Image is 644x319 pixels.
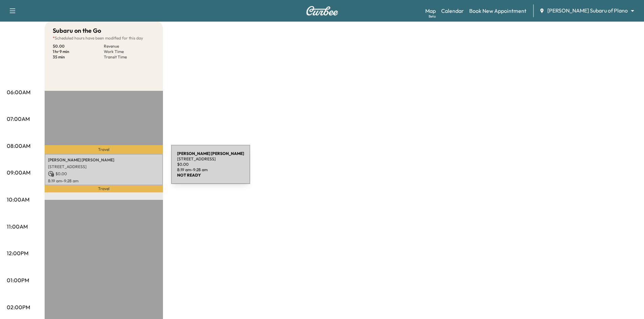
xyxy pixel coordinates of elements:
p: Travel [45,145,163,154]
p: Travel [45,185,163,193]
p: 11:00AM [7,222,28,231]
p: 35 min [53,54,104,60]
p: $ 0.00 [53,44,104,49]
a: MapBeta [425,7,436,15]
p: 1 hr 9 min [53,49,104,54]
p: 08:00AM [7,142,30,150]
p: 10:00AM [7,195,29,204]
p: 12:00PM [7,249,28,257]
img: Curbee Logo [306,6,338,16]
p: Transit Time [104,54,155,60]
a: Book New Appointment [469,7,526,15]
p: [PERSON_NAME] [PERSON_NAME] [48,157,160,163]
p: $ 0.00 [48,171,160,177]
a: Calendar [441,7,464,15]
p: Work Time [104,49,155,54]
p: 09:00AM [7,168,30,177]
p: Revenue [104,44,155,49]
span: [PERSON_NAME] Subaru of Plano [547,7,628,15]
p: 8:19 am - 9:28 am [48,178,160,184]
h5: Subaru on the Go [53,26,101,35]
p: 02:00PM [7,303,30,311]
p: 07:00AM [7,115,30,123]
p: [STREET_ADDRESS] [48,164,160,169]
p: Scheduled hours have been modified for this day [53,35,155,41]
div: Beta [429,14,436,19]
p: 01:00PM [7,276,29,284]
p: 06:00AM [7,88,30,96]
